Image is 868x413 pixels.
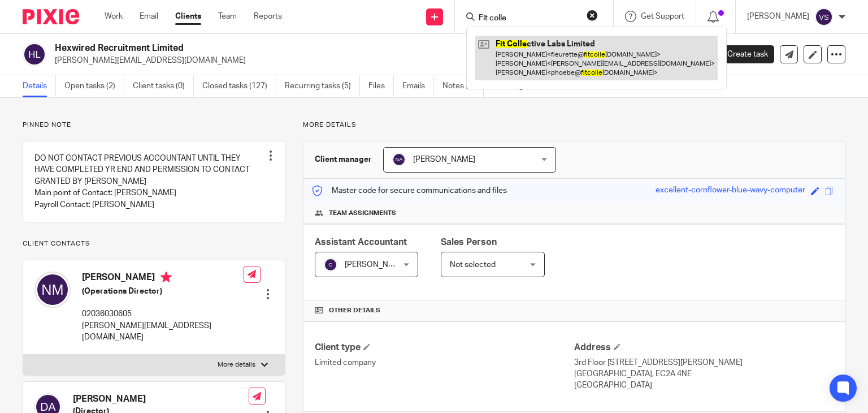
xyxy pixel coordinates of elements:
[441,238,497,247] span: Sales Person
[329,209,396,218] span: Team assignments
[285,75,360,97] a: Recurring tasks (5)
[315,238,407,247] span: Assistant Accountant
[55,42,565,54] h2: Hexwired Recruitment Limited
[23,121,285,130] p: Pinned note
[392,153,406,166] img: svg%3E
[324,258,337,272] img: svg%3E
[218,11,237,22] a: Team
[202,75,276,97] a: Closed tasks (127)
[82,286,244,297] h5: (Operations Director)
[368,75,394,97] a: Files
[140,11,158,22] a: Email
[656,184,805,197] div: excellent-cornflower-blue-wavy-computer
[23,42,46,66] img: svg%3E
[82,320,244,343] p: [PERSON_NAME][EMAIL_ADDRESS][DOMAIN_NAME]
[133,75,194,97] a: Client tasks (0)
[315,357,574,368] p: Limited company
[345,261,407,269] span: [PERSON_NAME]
[23,75,56,97] a: Details
[312,185,507,196] p: Master code for secure communications and files
[315,342,574,354] h4: Client type
[587,10,598,21] button: Clear
[413,156,475,164] span: [PERSON_NAME]
[747,11,809,22] p: [PERSON_NAME]
[254,11,282,22] a: Reports
[73,393,249,405] h4: [PERSON_NAME]
[329,306,380,315] span: Other details
[574,368,834,380] p: [GEOGRAPHIC_DATA], EC2A 4NE
[315,154,372,165] h3: Client manager
[82,272,244,286] h4: [PERSON_NAME]
[55,55,692,66] p: [PERSON_NAME][EMAIL_ADDRESS][DOMAIN_NAME]
[218,360,255,369] p: More details
[815,8,833,26] img: svg%3E
[23,239,285,248] p: Client contacts
[574,380,834,391] p: [GEOGRAPHIC_DATA]
[641,12,684,20] span: Get Support
[478,14,579,24] input: Search
[442,75,484,97] a: Notes (5)
[450,261,496,269] span: Not selected
[160,272,172,283] i: Primary
[402,75,434,97] a: Emails
[709,45,774,63] a: Create task
[574,357,834,368] p: 3rd Floor [STREET_ADDRESS][PERSON_NAME]
[82,308,244,320] p: 02036030605
[175,11,201,22] a: Clients
[64,75,124,97] a: Open tasks (2)
[303,121,845,130] p: More details
[23,9,79,24] img: Pixie
[105,11,123,22] a: Work
[34,272,71,308] img: svg%3E
[574,342,834,354] h4: Address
